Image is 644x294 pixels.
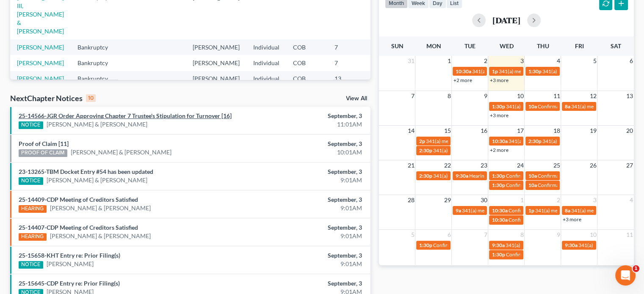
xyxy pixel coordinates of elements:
[253,279,362,288] div: September, 3
[443,126,451,136] span: 15
[433,147,555,154] span: 341(a) meeting for [MEDICAL_DATA][PERSON_NAME]
[370,39,411,55] td: 25-10740
[328,39,370,55] td: 7
[446,230,451,240] span: 6
[19,224,138,231] a: 25-14407-CDP Meeting of Creditors Satisfied
[629,195,634,205] span: 4
[519,56,524,66] span: 3
[19,149,67,157] div: PROOF OF CLAIM
[479,160,488,170] span: 23
[528,138,541,144] span: 2:30p
[516,126,524,136] span: 17
[370,71,411,104] td: 22-14148
[406,56,415,66] span: 31
[519,195,524,205] span: 1
[286,71,328,104] td: COB
[528,103,536,110] span: 10a
[186,39,246,55] td: [PERSON_NAME]
[253,223,362,232] div: September, 3
[629,56,634,66] span: 6
[492,138,507,144] span: 10:30a
[455,68,471,74] span: 10:30a
[253,251,362,260] div: September, 3
[419,147,432,154] span: 2:30p
[253,148,362,157] div: 10:01AM
[625,91,634,101] span: 13
[253,168,362,176] div: September, 3
[17,59,64,66] a: [PERSON_NAME]
[446,91,451,101] span: 8
[492,103,505,110] span: 1:30p
[410,91,415,101] span: 7
[286,55,328,71] td: COB
[406,160,415,170] span: 21
[506,251,603,258] span: Confirmation Hearing for [PERSON_NAME]
[253,112,362,120] div: September, 3
[492,251,505,258] span: 1:30p
[253,204,362,212] div: 9:01AM
[419,173,432,179] span: 2:30p
[253,140,362,148] div: September, 3
[455,207,461,214] span: 9a
[492,173,505,179] span: 1:30p
[552,160,561,170] span: 25
[19,280,120,287] a: 25-15645-CDP Entry re: Prior Filing(s)
[528,207,534,214] span: 1p
[71,39,124,55] td: Bankruptcy
[528,182,536,188] span: 10a
[589,230,597,240] span: 10
[443,195,451,205] span: 29
[253,232,362,240] div: 9:01AM
[410,230,415,240] span: 5
[492,242,504,248] span: 9:30a
[625,160,634,170] span: 27
[71,71,124,104] td: Bankruptcy
[506,103,587,110] span: 341(a) meeting for [PERSON_NAME]
[19,205,47,213] div: HEARING
[19,112,232,119] a: 25-14566-JGR Order Approving Chapter 7 Trustee's Stipulation for Turnover [16]
[589,160,597,170] span: 26
[516,91,524,101] span: 10
[253,260,362,268] div: 9:01AM
[589,126,597,136] span: 19
[455,173,468,179] span: 9:30a
[552,91,561,101] span: 11
[542,68,624,74] span: 341(a) meeting for [PERSON_NAME]
[19,177,43,185] div: NOTICE
[615,265,636,286] iframe: Intercom live chat
[17,44,64,51] a: [PERSON_NAME]
[419,138,425,144] span: 2p
[556,230,561,240] span: 9
[562,216,581,223] a: +3 more
[536,42,549,49] span: Thu
[516,160,524,170] span: 24
[47,176,147,184] a: [PERSON_NAME] & [PERSON_NAME]
[464,42,475,49] span: Tue
[346,96,367,102] a: View All
[50,232,151,240] a: [PERSON_NAME] & [PERSON_NAME]
[246,55,286,71] td: Individual
[610,42,621,49] span: Sat
[575,42,583,49] span: Fri
[246,39,286,55] td: Individual
[19,233,47,241] div: HEARING
[253,176,362,184] div: 9:01AM
[453,77,472,83] a: +2 more
[426,42,441,49] span: Mon
[186,55,246,71] td: [PERSON_NAME]
[492,68,498,74] span: 1p
[552,126,561,136] span: 18
[625,230,634,240] span: 11
[564,242,577,248] span: 9:30a
[406,195,415,205] span: 28
[489,147,508,153] a: +2 more
[19,196,138,203] a: 25-14409-CDP Meeting of Creditors Satisfied
[50,204,151,212] a: [PERSON_NAME] & [PERSON_NAME]
[47,260,94,268] a: [PERSON_NAME]
[625,126,634,136] span: 20
[556,56,561,66] span: 4
[492,16,520,25] h2: [DATE]
[564,103,570,110] span: 8a
[426,138,552,144] span: 341(a) meeting for [PERSON_NAME] & [PERSON_NAME]
[498,68,625,74] span: 341(a) meeting for [PERSON_NAME] & [PERSON_NAME]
